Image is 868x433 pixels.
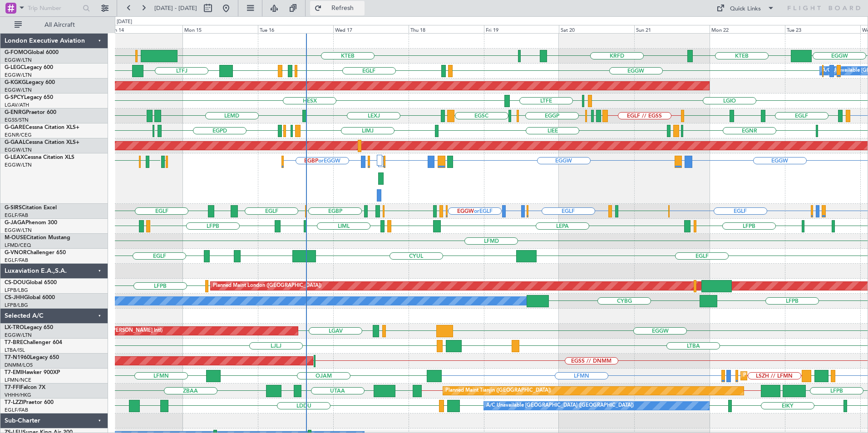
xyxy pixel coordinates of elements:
[5,162,32,168] a: EGGW/LTN
[10,18,99,32] button: All Aircraft
[559,25,634,33] div: Sat 20
[5,155,74,160] a: G-LEAXCessna Citation XLS
[743,369,830,383] div: Planned Maint [GEOGRAPHIC_DATA]
[117,18,132,26] div: [DATE]
[5,50,28,55] span: G-FOMO
[5,280,26,285] span: CS-DOU
[5,355,59,360] a: T7-N1960Legacy 650
[5,125,79,130] a: G-GARECessna Citation XLS+
[5,95,24,100] span: G-SPCY
[5,220,57,226] a: G-JAGAPhenom 300
[5,385,45,390] a: T7-FFIFalcon 7X
[182,25,258,33] div: Mon 15
[5,140,25,145] span: G-GAAL
[5,302,28,309] a: LFPB/LBG
[5,227,32,234] a: EGGW/LTN
[5,220,25,226] span: G-JAGA
[5,392,31,399] a: VHHH/HKG
[5,205,22,211] span: G-SIRS
[5,155,24,160] span: G-LEAX
[5,370,60,375] a: T7-EMIHawker 900XP
[5,400,54,405] a: T7-LZZIPraetor 600
[634,25,710,33] div: Sun 21
[324,5,362,11] span: Refresh
[5,125,25,130] span: G-GARE
[5,385,20,390] span: T7-FFI
[710,25,785,33] div: Mon 22
[445,384,551,398] div: Planned Maint Tianjin ([GEOGRAPHIC_DATA])
[5,347,25,354] a: LTBA/ISL
[213,279,321,293] div: Planned Maint London ([GEOGRAPHIC_DATA])
[5,50,59,55] a: G-FOMOGlobal 6000
[5,295,24,300] span: CS-JHH
[5,80,26,85] span: G-KGKG
[5,235,26,241] span: M-OUSE
[5,332,32,339] a: EGGW/LTN
[5,80,55,85] a: G-KGKGLegacy 600
[5,250,66,256] a: G-VNORChallenger 650
[154,4,197,12] span: [DATE] - [DATE]
[5,242,31,249] a: LFMD/CEQ
[5,147,32,153] a: EGGW/LTN
[5,102,29,108] a: LGAV/ATH
[5,362,33,369] a: DNMM/LOS
[5,250,27,256] span: G-VNOR
[5,110,26,115] span: G-ENRG
[5,132,32,138] a: EGNR/CEG
[5,325,53,330] a: LX-TROLegacy 650
[5,280,57,285] a: CS-DOUGlobal 6500
[5,72,32,79] a: EGGW/LTN
[5,87,32,93] a: EGGW/LTN
[409,25,484,33] div: Thu 18
[5,407,28,413] a: EGLF/FAB
[5,340,62,345] a: T7-BREChallenger 604
[24,22,96,28] span: All Aircraft
[5,117,29,123] a: EGSS/STN
[5,235,70,241] a: M-OUSECitation Mustang
[5,57,32,64] a: EGGW/LTN
[5,400,23,405] span: T7-LZZI
[486,399,634,413] div: A/C Unavailable [GEOGRAPHIC_DATA] ([GEOGRAPHIC_DATA])
[258,25,333,33] div: Tue 16
[5,325,24,330] span: LX-TRO
[785,25,860,33] div: Tue 23
[5,340,23,345] span: T7-BRE
[5,377,31,384] a: LFMN/NCE
[28,1,80,15] input: Trip Number
[5,355,30,360] span: T7-N1960
[712,1,779,15] button: Quick Links
[5,65,24,70] span: G-LEGC
[5,110,56,115] a: G-ENRGPraetor 600
[484,25,559,33] div: Fri 19
[5,140,79,145] a: G-GAALCessna Citation XLS+
[5,370,22,375] span: T7-EMI
[5,212,28,219] a: EGLF/FAB
[730,5,761,14] div: Quick Links
[5,95,53,100] a: G-SPCYLegacy 650
[5,65,53,70] a: G-LEGCLegacy 600
[5,205,57,211] a: G-SIRSCitation Excel
[310,1,365,15] button: Refresh
[5,287,28,294] a: LFPB/LBG
[5,295,55,300] a: CS-JHHGlobal 6000
[107,25,182,33] div: Sun 14
[5,257,28,264] a: EGLF/FAB
[333,25,409,33] div: Wed 17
